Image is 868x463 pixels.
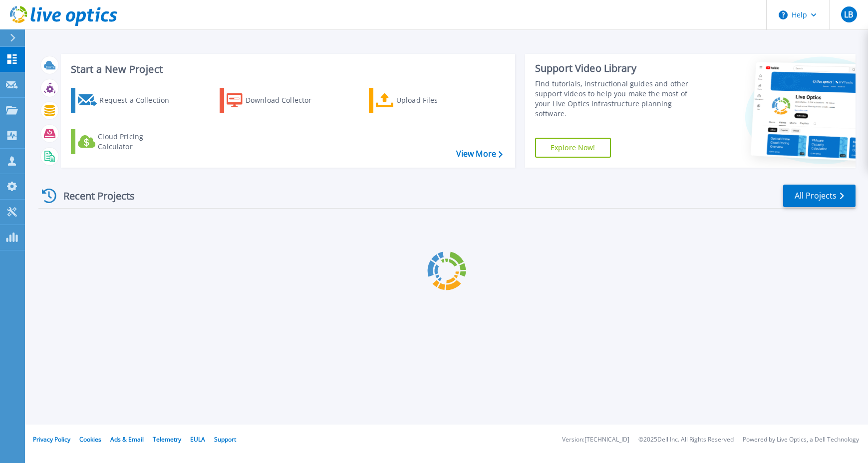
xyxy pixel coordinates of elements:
li: Powered by Live Optics, a Dell Technology [743,437,859,443]
a: Cookies [79,435,101,444]
a: Cloud Pricing Calculator [71,129,182,154]
a: Support [214,435,236,444]
a: Privacy Policy [33,435,70,444]
a: View More [456,149,503,159]
div: Recent Projects [38,184,148,208]
div: Upload Files [396,90,476,110]
a: Explore Now! [535,138,611,158]
div: Support Video Library [535,62,703,75]
div: Find tutorials, instructional guides and other support videos to help you make the most of your L... [535,79,703,119]
div: Download Collector [246,90,325,110]
li: Version: [TECHNICAL_ID] [562,437,629,443]
a: All Projects [783,185,856,207]
span: LB [844,10,853,18]
a: Ads & Email [110,435,144,444]
a: Request a Collection [71,88,182,113]
h3: Start a New Project [71,64,502,75]
a: Telemetry [153,435,181,444]
div: Cloud Pricing Calculator [98,132,178,152]
div: Request a Collection [99,90,179,110]
li: © 2025 Dell Inc. All Rights Reserved [638,437,734,443]
a: Upload Files [369,88,480,113]
a: Download Collector [220,88,331,113]
a: EULA [190,435,205,444]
